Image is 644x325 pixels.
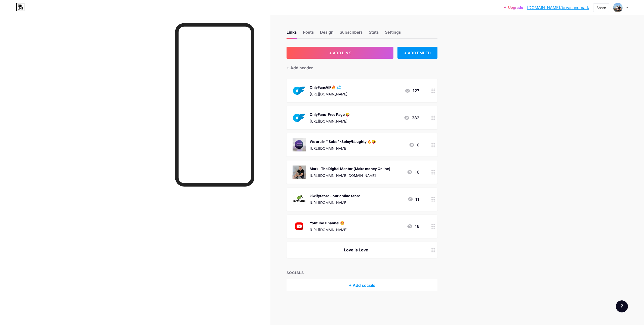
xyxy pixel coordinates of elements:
[596,5,606,10] div: Share
[293,220,306,233] img: Youtube Channel 🤩
[310,112,350,117] div: OnlyFans_Free Page 😜
[287,279,437,291] div: + Add socials
[310,200,360,205] div: [URL][DOMAIN_NAME]
[409,142,419,148] div: 0
[369,29,379,38] div: Stats
[310,85,347,90] div: OnlyFansVIP🔥 💦
[287,29,297,38] div: Links
[310,139,376,144] div: We are in " Subs "-Spicy/Naughty 🔥😛
[329,51,351,55] span: + ADD LINK
[310,173,390,178] div: [URL][DOMAIN_NAME][DOMAIN_NAME]
[303,29,314,38] div: Posts
[293,84,306,97] img: OnlyFansVIP🔥 💦
[397,47,437,59] div: + ADD EMBED
[310,227,347,232] div: [URL][DOMAIN_NAME]
[504,6,523,10] a: Upgrade
[287,47,393,59] button: + ADD LINK
[293,193,306,206] img: kiwifyStore - our online Store
[404,115,419,121] div: 382
[310,193,360,198] div: kiwifyStore - our online Store
[310,146,376,151] div: [URL][DOMAIN_NAME]
[613,3,623,12] img: Bryan-and Mark
[310,91,347,97] div: [URL][DOMAIN_NAME]
[293,247,419,253] div: Love is Love
[310,166,390,171] div: Mark -The Digital Mentor [Make money Online]
[310,220,347,226] div: Youtube Channel 🤩
[293,111,306,124] img: OnlyFans_Free Page 😜
[385,29,401,38] div: Settings
[340,29,363,38] div: Subscribers
[405,88,419,94] div: 127
[310,119,350,124] div: [URL][DOMAIN_NAME]
[293,166,306,179] img: Mark -The Digital Mentor [Make money Online]
[287,65,313,71] div: + Add header
[407,223,419,229] div: 16
[407,196,419,202] div: 11
[320,29,334,38] div: Design
[527,5,589,11] a: [DOMAIN_NAME]/bryanandmark
[293,138,306,151] img: We are in " Subs "-Spicy/Naughty 🔥😛
[407,169,419,175] div: 16
[287,270,437,275] div: SOCIALS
